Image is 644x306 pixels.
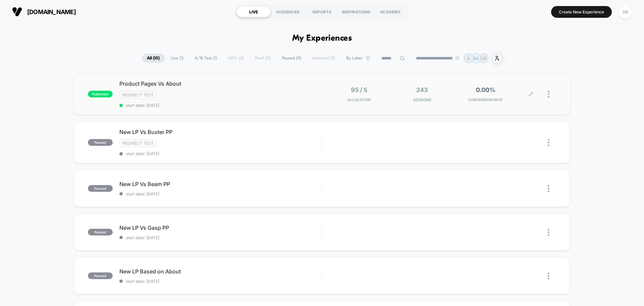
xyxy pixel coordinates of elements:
img: close [548,91,549,98]
div: ACADEMY [373,6,408,17]
img: Visually logo [12,7,22,17]
h1: My Experiences [292,34,352,43]
span: start date: [DATE] [119,103,322,108]
span: New LP Vs Beam PP [119,181,322,187]
span: start date: [DATE] [119,279,322,284]
div: SA [619,5,632,18]
img: end [455,56,459,60]
span: Redirect Test [119,91,157,99]
span: Redirect Test [119,139,157,147]
div: REPORTS [305,6,339,17]
span: [DOMAIN_NAME] [27,8,76,15]
span: Sessions [392,97,452,102]
span: New LP Based on About [119,268,322,275]
span: All ( 10 ) [142,54,165,63]
button: [DOMAIN_NAME] [10,6,78,17]
span: paused [88,139,113,146]
span: Paused ( 9 ) [277,54,306,63]
span: Live ( 1 ) [166,54,189,63]
button: SA [617,5,634,19]
span: published [88,91,113,97]
div: AUDIENCES [271,6,305,17]
div: LIVE [236,6,271,17]
span: New LP Vs Gasp PP [119,224,322,231]
p: CB [481,56,486,61]
div: INSPIRATIONS [339,6,373,17]
img: close [548,185,549,192]
span: 0.00% [476,86,495,93]
span: start date: [DATE] [119,151,322,156]
span: 95 / 5 [351,86,367,93]
span: 243 [416,86,428,93]
button: Create New Experience [551,6,612,18]
p: SA [474,56,479,61]
img: close [548,229,549,236]
span: paused [88,185,113,192]
span: Product Pages Vs About [119,80,322,87]
img: close [548,272,549,279]
span: CONVERSION RATE [455,97,516,102]
span: start date: [DATE] [119,235,322,240]
span: start date: [DATE] [119,191,322,196]
span: A/B Test ( 1 ) [190,54,222,63]
span: New LP Vs Buster PP [119,129,322,135]
span: paused [88,229,113,235]
span: paused [88,272,113,279]
span: By Label [346,56,362,61]
span: Allocation [347,97,371,102]
p: IL [467,56,471,61]
img: close [548,139,549,146]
